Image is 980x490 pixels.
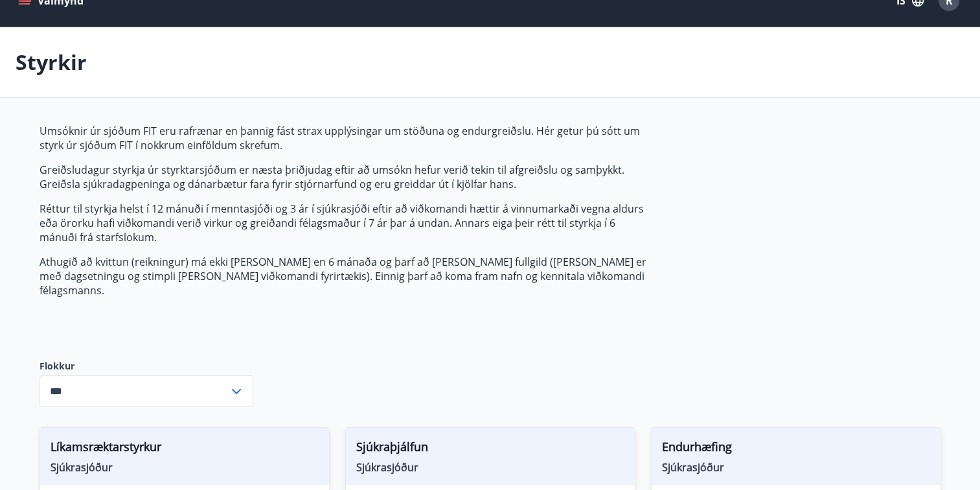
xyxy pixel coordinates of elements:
[356,460,624,474] span: Sjúkrasjóður
[40,163,651,191] p: Greiðsludagur styrkja úr styrktarsjóðum er næsta þriðjudag eftir að umsókn hefur verið tekin til ...
[40,255,651,297] p: Athugið að kvittun (reikningur) má ekki [PERSON_NAME] en 6 mánaða og þarf að [PERSON_NAME] fullgi...
[40,360,253,373] label: Flokkur
[16,48,87,76] p: Styrkir
[51,438,319,460] span: Líkamsræktarstyrkur
[40,124,651,152] p: Umsóknir úr sjóðum FIT eru rafrænar en þannig fást strax upplýsingar um stöðuna og endurgreiðslu....
[356,438,624,460] span: Sjúkraþjálfun
[662,438,930,460] span: Endurhæfing
[51,460,319,474] span: Sjúkrasjóður
[662,460,930,474] span: Sjúkrasjóður
[40,202,651,244] p: Réttur til styrkja helst í 12 mánuði í menntasjóði og 3 ár í sjúkrasjóði eftir að viðkomandi hætt...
